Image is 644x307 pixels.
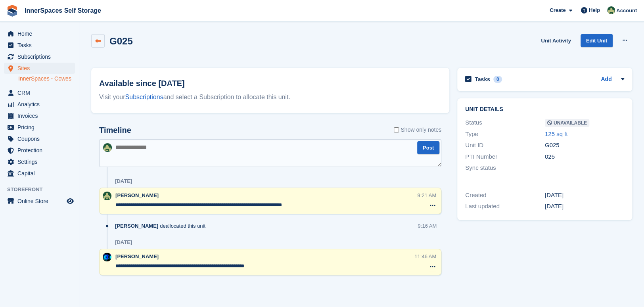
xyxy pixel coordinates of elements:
a: menu [4,110,75,121]
span: [PERSON_NAME] [115,222,158,230]
span: [PERSON_NAME] [115,253,159,259]
div: PTI Number [465,152,545,161]
span: Coupons [17,133,65,144]
h2: G025 [109,36,133,46]
span: Home [17,28,65,39]
label: Show only notes [394,126,441,134]
a: menu [4,87,75,98]
a: Add [601,75,611,84]
div: 11:46 AM [414,253,436,260]
a: 125 sq ft [545,130,568,137]
a: InnerSpaces - Cowes [18,75,75,83]
h2: Timeline [99,126,131,135]
div: G025 [545,141,625,150]
button: Post [417,141,439,154]
a: InnerSpaces Self Storage [21,4,104,17]
a: menu [4,156,75,167]
div: Unit ID [465,141,545,150]
a: Unit Activity [538,34,574,47]
img: Paula Amey [103,192,111,200]
div: [DATE] [545,191,625,200]
div: Type [465,130,545,139]
div: Status [465,118,545,127]
span: Account [616,7,637,15]
span: Online Store [17,196,65,207]
img: Paula Amey [607,6,615,14]
div: [DATE] [545,202,625,211]
a: Preview store [65,196,75,206]
img: Paula Amey [103,143,112,152]
h2: Tasks [475,76,490,83]
a: menu [4,40,75,51]
a: Edit Unit [581,34,613,47]
div: deallocated this unit [115,222,209,230]
span: Create [550,6,565,14]
a: menu [4,133,75,144]
span: Sites [17,63,65,74]
span: [PERSON_NAME] [115,192,159,198]
img: Tom Buchanan [103,253,111,261]
h2: Unit details [465,106,624,113]
a: menu [4,51,75,62]
span: CRM [17,87,65,98]
div: [DATE] [115,239,132,246]
div: 0 [493,76,502,83]
div: 9:21 AM [417,192,436,199]
a: Subscriptions [125,94,163,100]
span: Analytics [17,99,65,110]
span: Settings [17,156,65,167]
img: stora-icon-8386f47178a22dfd0bd8f6a31ec36ba5ce8667c1dd55bd0f319d3a0aa187defe.svg [6,5,18,17]
a: menu [4,168,75,179]
span: Protection [17,145,65,156]
div: 9:16 AM [418,222,437,230]
span: Pricing [17,122,65,133]
div: Visit your and select a Subscription to allocate this unit. [99,92,441,102]
span: Storefront [7,186,79,194]
h2: Available since [DATE] [99,77,441,89]
span: Subscriptions [17,51,65,62]
a: menu [4,196,75,207]
div: Created [465,191,545,200]
span: Tasks [17,40,65,51]
span: Capital [17,168,65,179]
div: 025 [545,152,625,161]
span: Invoices [17,110,65,121]
a: menu [4,99,75,110]
div: [DATE] [115,178,132,184]
a: menu [4,145,75,156]
div: Last updated [465,202,545,211]
span: Unavailable [545,119,589,127]
input: Show only notes [394,126,399,134]
a: menu [4,63,75,74]
a: menu [4,28,75,39]
div: Sync status [465,163,545,173]
a: menu [4,122,75,133]
span: Help [589,6,600,14]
